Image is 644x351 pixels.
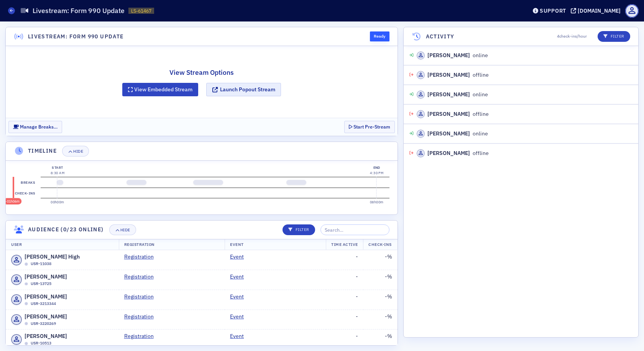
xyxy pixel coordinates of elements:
td: - [326,250,363,270]
td: - % [363,270,398,290]
a: Registration [124,332,159,340]
h4: Activity [426,33,455,41]
div: [PERSON_NAME] [427,130,470,138]
a: Event [230,313,250,321]
div: Ready [370,31,389,41]
a: Event [230,273,250,281]
a: Registration [124,293,159,301]
span: USR-3213344 [31,301,56,307]
a: Event [230,253,250,261]
h4: Timeline [28,147,57,155]
td: - [326,290,363,310]
label: Breaks [20,177,37,188]
td: - % [363,310,398,330]
h1: Livestream: Form 990 Update [33,6,125,15]
div: [PERSON_NAME] [427,51,470,59]
span: LS-61467 [131,8,151,14]
th: Time Active [326,239,363,250]
th: Registration [119,239,225,250]
div: Offline [25,282,28,286]
th: User [6,239,119,250]
span: [PERSON_NAME] [25,313,67,321]
td: - % [363,290,398,310]
span: USR-13725 [31,281,51,287]
div: Offline [25,302,28,305]
div: Hide [73,149,83,153]
a: Event [230,293,250,301]
p: Filter [603,33,624,40]
button: Manage Breaks… [8,121,62,133]
div: [PERSON_NAME] [427,91,470,99]
button: Hide [109,224,136,235]
time: 00h00m [51,200,64,204]
a: Registration [124,273,159,281]
label: Check-ins [13,188,36,199]
div: End [370,165,383,170]
div: [DOMAIN_NAME] [578,7,621,14]
button: Launch Popout Stream [206,83,281,96]
h4: Livestream: Form 990 Update [28,33,124,41]
div: [PERSON_NAME] [427,110,470,118]
td: - [326,270,363,290]
div: Offline [25,342,28,345]
button: Filter [598,31,630,42]
button: [DOMAIN_NAME] [571,8,623,13]
div: Support [540,7,566,14]
span: USR-3220269 [31,321,56,327]
span: USR-11038 [31,261,51,267]
a: Event [230,332,250,340]
time: 8:30 AM [51,171,64,175]
button: View Embedded Stream [122,83,198,96]
div: Offline [25,322,28,325]
div: online [417,91,488,99]
button: Hide [62,146,89,157]
div: [PERSON_NAME] [427,71,470,79]
h2: View Stream Options [122,68,281,77]
span: [PERSON_NAME] [25,273,67,281]
td: - [326,310,363,330]
td: - [326,330,363,349]
div: online [417,51,488,59]
a: Registration [124,313,159,321]
span: [PERSON_NAME] [25,293,67,301]
td: - % [363,250,398,270]
p: Filter [288,227,309,233]
div: Start [51,165,64,170]
div: [PERSON_NAME] [427,149,470,157]
span: Profile [625,4,639,18]
span: [PERSON_NAME] High [25,253,80,261]
div: online [417,130,488,138]
div: Hide [120,228,130,232]
div: offline [417,149,489,157]
div: Offline [25,262,28,266]
td: - % [363,330,398,349]
button: Start Pre-Stream [344,121,395,133]
h4: Audience (0/23 online) [28,226,104,234]
th: Check-Ins [363,239,397,250]
button: Filter [283,224,315,235]
div: offline [417,110,489,118]
div: offline [417,71,489,79]
span: 4 check-ins/hour [557,33,587,40]
time: 4:30 PM [370,171,383,175]
th: Event [225,239,326,250]
input: Search… [320,224,389,235]
a: Registration [124,253,159,261]
span: USR-10513 [31,340,51,346]
span: [PERSON_NAME] [25,332,67,340]
time: 08h00m [370,200,384,204]
time: -01h06m [5,199,20,203]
